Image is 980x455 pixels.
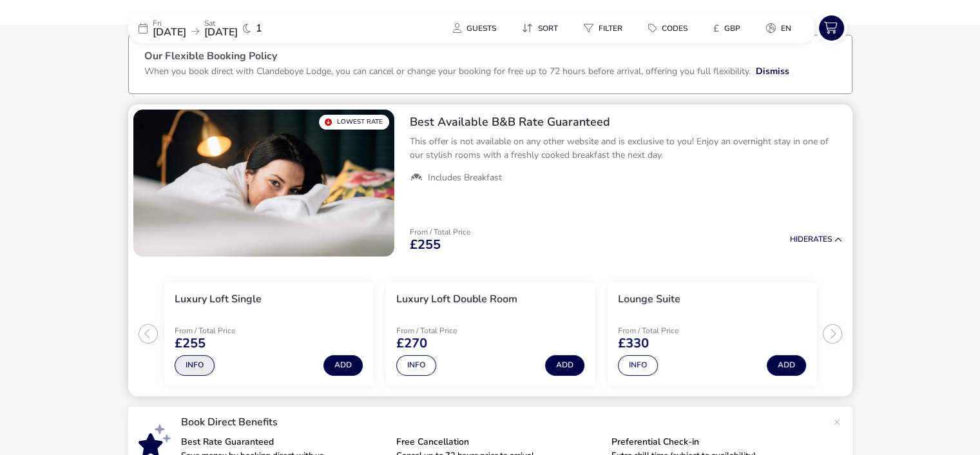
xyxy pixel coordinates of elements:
naf-pibe-menu-bar-item: Filter [573,19,638,37]
span: Hide [790,234,808,244]
span: £270 [396,337,427,350]
button: Info [618,355,658,376]
button: Add [767,355,806,376]
swiper-slide: 2 / 3 [380,277,601,391]
span: £330 [618,337,649,350]
p: When you book direct with Clandeboye Lodge, you can cancel or change your booking for free up to ... [144,65,751,77]
span: Includes Breakfast [428,172,502,184]
p: Fri [153,19,186,27]
span: £255 [410,238,441,251]
button: Add [323,355,363,376]
naf-pibe-menu-bar-item: Codes [638,19,703,37]
button: £GBP [703,19,751,37]
naf-pibe-menu-bar-item: Guests [443,19,512,37]
p: From / Total Price [410,228,470,236]
i: £ [713,22,719,35]
span: Sort [538,23,558,34]
p: Sat [204,19,238,27]
span: Codes [662,23,687,34]
h3: Lounge Suite [618,293,680,306]
p: Best Rate Guaranteed [181,438,386,447]
button: Info [396,355,436,376]
span: en [781,23,791,34]
swiper-slide: 3 / 3 [601,277,823,391]
button: en [756,19,802,37]
div: Best Available B&B Rate GuaranteedThis offer is not available on any other website and is exclusi... [399,104,852,195]
p: From / Total Price [396,327,488,334]
swiper-slide: 1 / 1 [133,110,394,257]
button: Dismiss [756,64,789,78]
h2: Best Available B&B Rate Guaranteed [410,115,842,130]
h3: Luxury Loft Single [175,293,262,306]
p: Free Cancellation [396,438,601,447]
span: [DATE] [204,25,238,39]
h3: Our Flexible Booking Policy [144,51,836,64]
span: GBP [724,23,740,34]
div: Lowest Rate [319,115,389,130]
span: Guests [466,23,496,34]
div: Fri[DATE]Sat[DATE]1 [128,13,322,43]
swiper-slide: 1 / 3 [158,277,380,391]
span: 1 [256,23,262,34]
naf-pibe-menu-bar-item: Sort [512,19,573,37]
h3: Luxury Loft Double Room [396,293,517,306]
button: Info [175,355,215,376]
p: From / Total Price [618,327,709,334]
p: Book Direct Benefits [181,417,827,427]
button: Sort [512,19,568,37]
naf-pibe-menu-bar-item: en [756,19,807,37]
p: Preferential Check-in [611,438,816,447]
p: This offer is not available on any other website and is exclusive to you! Enjoy an overnight stay... [410,135,842,162]
button: Add [545,355,584,376]
span: Filter [599,23,622,34]
span: £255 [175,337,206,350]
naf-pibe-menu-bar-item: £GBP [703,19,756,37]
button: Filter [573,19,633,37]
button: Guests [443,19,506,37]
button: HideRates [790,235,842,244]
button: Codes [638,19,698,37]
p: From / Total Price [175,327,266,334]
span: [DATE] [153,25,186,39]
